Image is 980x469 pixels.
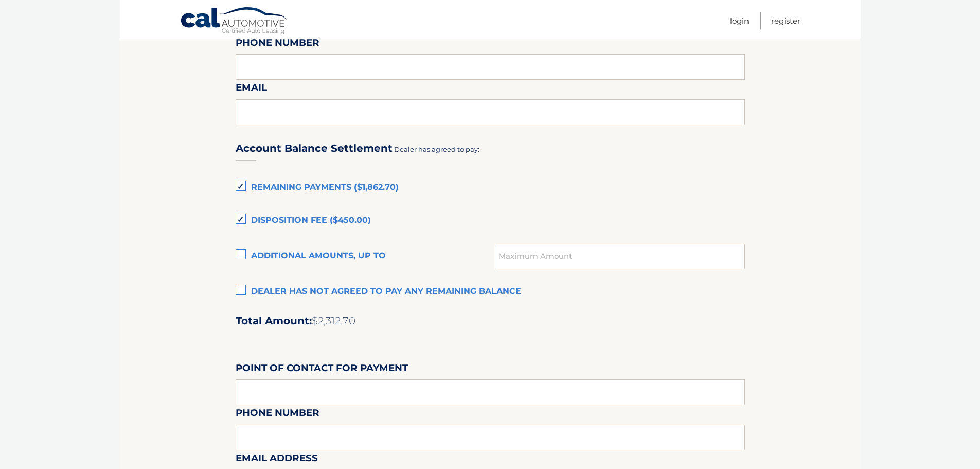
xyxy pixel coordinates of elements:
[771,12,800,29] a: Register
[180,7,288,37] a: Cal Automotive
[236,211,745,231] label: Disposition Fee ($450.00)
[236,282,745,302] label: Dealer has not agreed to pay any remaining balance
[236,360,408,379] label: Point of Contact for Payment
[394,145,479,153] span: Dealer has agreed to pay:
[494,244,744,269] input: Maximum Amount
[236,142,393,155] h3: Account Balance Settlement
[312,315,355,327] span: $2,312.70
[236,246,494,267] label: Additional amounts, up to
[236,178,745,198] label: Remaining Payments ($1,862.70)
[236,35,319,54] label: Phone Number
[730,12,749,29] a: Login
[236,80,267,99] label: Email
[236,315,745,327] h2: Total Amount:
